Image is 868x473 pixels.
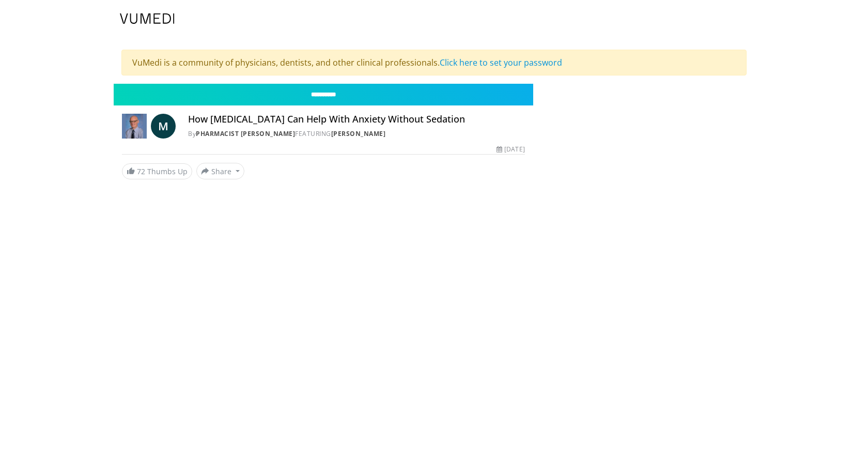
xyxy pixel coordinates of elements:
div: [DATE] [497,145,524,154]
a: Pharmacist [PERSON_NAME] [196,129,295,138]
button: Share [196,163,244,179]
div: VuMedi is a community of physicians, dentists, and other clinical professionals. [121,50,747,75]
span: 72 [137,166,145,176]
a: [PERSON_NAME] [331,129,386,138]
img: VuMedi Logo [120,13,175,24]
h4: How [MEDICAL_DATA] Can Help With Anxiety Without Sedation [188,114,525,125]
div: By FEATURING [188,129,525,139]
a: M [151,114,176,139]
a: 72 Thumbs Up [122,163,192,179]
a: Click here to set your password [440,57,562,68]
img: Pharmacist Michael [122,114,147,139]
